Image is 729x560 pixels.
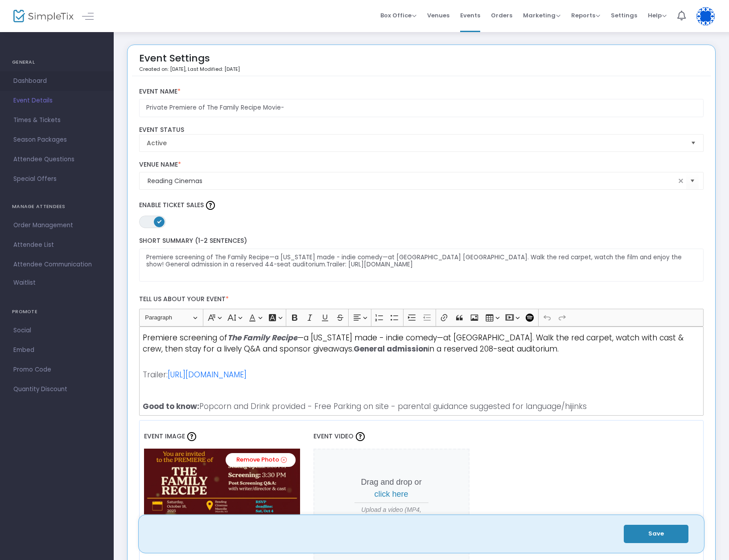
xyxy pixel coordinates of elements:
[356,432,365,441] img: question-mark
[139,88,704,96] label: Event Name
[145,312,191,323] span: Paragraph
[13,325,100,336] span: Social
[380,11,416,20] span: Box Office
[139,327,704,416] div: Rich Text Editor, main
[687,135,700,151] button: Select
[187,432,196,441] img: question-mark
[144,432,185,441] span: Event Image
[13,173,100,185] span: Special Offers
[147,139,684,147] span: Active
[157,219,161,224] span: ON
[143,401,199,412] strong: Good to know:
[354,505,428,543] span: Upload a video (MP4, WebM, MOV, AVI) up to 30MB and 15 seconds long.
[168,369,247,380] span: [URL][DOMAIN_NAME]
[13,344,100,356] span: Embed
[139,161,704,169] label: Venue Name
[144,449,300,547] img: 1000048273.jpg
[143,401,587,412] span: Popcorn and Drink provided - Free Parking on site - parental guidance suggested for language/hijinks
[13,114,100,126] span: Times & Tickets
[13,154,100,165] span: Attendee Questions
[13,278,36,287] span: Waitlist
[13,220,100,231] span: Order Management
[139,126,704,134] label: Event Status
[491,4,512,27] span: Orders
[686,172,699,190] button: Select
[354,343,428,354] strong: General admission
[139,236,247,245] span: Short Summary (1-2 Sentences)
[168,371,247,380] a: [URL][DOMAIN_NAME]
[648,11,667,20] span: Help
[139,309,704,327] div: Editor toolbar
[523,11,560,20] span: Marketing
[139,199,704,212] label: Enable Ticket Sales
[139,65,240,73] p: Created on: [DATE]
[13,384,100,395] span: Quantity Discount
[13,239,100,251] span: Attendee List
[13,134,100,146] span: Season Packages
[135,290,708,309] label: Tell us about your event
[460,4,480,27] span: Events
[624,525,688,543] button: Save
[143,332,227,343] span: Premiere screening of
[12,198,102,216] h4: MANAGE ATTENDEES
[12,303,102,321] h4: PROMOTE
[13,95,100,106] span: Event Details
[141,311,201,325] button: Paragraph
[313,432,354,441] span: Event Video
[675,176,686,186] span: clear
[148,176,676,186] input: Select Venue
[227,332,297,343] strong: The Family Recipe
[428,343,559,354] span: in a reserved 208-seat auditorium.
[354,476,428,500] p: Drag and drop or
[143,369,168,380] span: Trailer:
[139,99,704,117] input: Enter Event Name
[226,453,296,467] a: Remove Photo
[143,332,684,355] span: —a [US_STATE] made - indie comedy—at [GEOGRAPHIC_DATA]. Walk the red carpet, watch with cast & cr...
[13,259,100,270] span: Attendee Communication
[13,364,100,376] span: Promo Code
[571,11,600,20] span: Reports
[12,53,102,71] h4: GENERAL
[139,49,240,76] div: Event Settings
[206,201,215,210] img: question-mark
[375,490,408,499] span: click here
[185,65,240,73] span: , Last Modified: [DATE]
[427,4,449,27] span: Venues
[13,75,100,87] span: Dashboard
[611,4,637,27] span: Settings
